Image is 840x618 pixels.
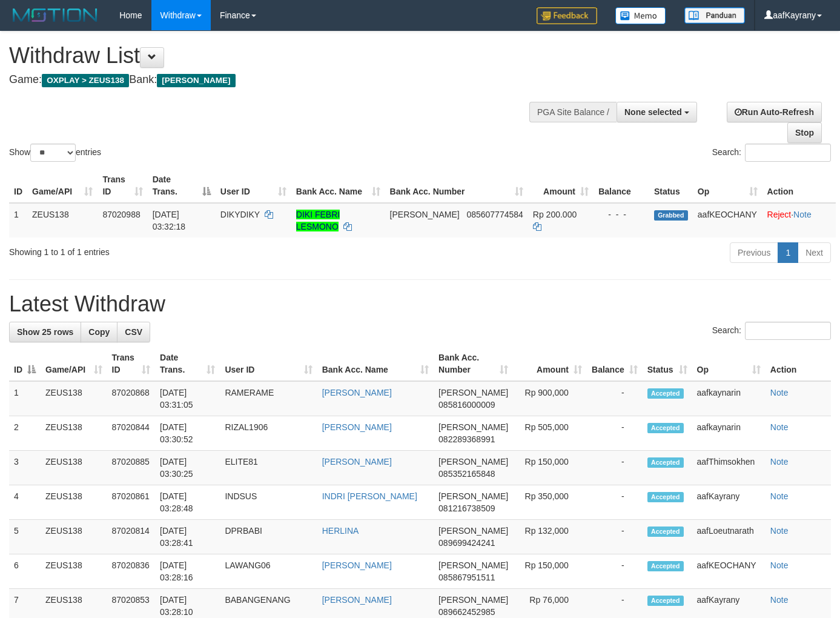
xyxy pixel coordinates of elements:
span: [PERSON_NAME] [438,422,508,432]
td: Rp 900,000 [513,381,587,416]
td: 87020844 [107,416,156,451]
th: Date Trans.: activate to sort column ascending [155,347,220,381]
a: DIKI FEBRI LESMONO [296,210,340,231]
td: Rp 150,000 [513,451,587,485]
th: Action [762,168,836,203]
span: Copy 085352165848 to clipboard [438,469,495,479]
th: Amount: activate to sort column ascending [528,168,594,203]
td: ZEUS138 [41,520,107,554]
th: Game/API: activate to sort column ascending [27,168,98,203]
span: Copy 085607774584 to clipboard [466,210,523,219]
span: Accepted [647,423,684,433]
th: Balance [594,168,649,203]
a: [PERSON_NAME] [322,457,392,467]
td: 1 [9,203,27,238]
span: [PERSON_NAME] [438,491,508,501]
td: [DATE] 03:28:48 [155,485,220,520]
label: Search: [712,322,831,340]
img: panduan.png [684,7,745,24]
th: Op: activate to sort column ascending [692,347,766,381]
td: DPRBABI [220,520,317,554]
span: [PERSON_NAME] [438,526,508,536]
span: 87020988 [102,210,140,219]
th: Bank Acc. Number: activate to sort column ascending [434,347,513,381]
input: Search: [745,322,831,340]
td: - [587,416,643,451]
td: 87020885 [107,451,156,485]
th: Bank Acc. Name: activate to sort column ascending [317,347,434,381]
span: Copy 082289368991 to clipboard [438,434,495,444]
td: ZEUS138 [41,451,107,485]
td: [DATE] 03:28:41 [155,520,220,554]
th: User ID: activate to sort column ascending [216,168,291,203]
a: Show 25 rows [9,322,81,342]
span: DIKYDIKY [220,210,260,219]
a: 1 [778,242,798,263]
a: Note [770,457,789,467]
th: User ID: activate to sort column ascending [220,347,317,381]
span: Copy 085867951511 to clipboard [438,573,495,582]
td: aafKEOCHANY [692,554,766,589]
td: 1 [9,381,41,416]
a: Copy [81,322,117,342]
img: Button%20Memo.svg [615,7,666,24]
a: Previous [730,242,778,263]
td: Rp 350,000 [513,485,587,520]
span: Copy [88,327,110,337]
span: [PERSON_NAME] [438,388,508,397]
img: MOTION_logo.png [9,6,101,24]
th: ID: activate to sort column descending [9,347,41,381]
a: Note [770,595,789,605]
h1: Withdraw List [9,44,548,68]
a: CSV [117,322,150,342]
td: RAMERAME [220,381,317,416]
td: 5 [9,520,41,554]
div: Showing 1 to 1 of 1 entries [9,241,341,258]
td: - [587,520,643,554]
td: ELITE81 [220,451,317,485]
a: INDRI [PERSON_NAME] [322,491,417,501]
td: - [587,451,643,485]
a: Reject [767,210,792,219]
span: Accepted [647,596,684,606]
select: Showentries [30,144,76,162]
div: - - - [598,208,644,221]
td: ZEUS138 [27,203,98,238]
td: 87020836 [107,554,156,589]
td: [DATE] 03:30:52 [155,416,220,451]
td: aafKayrany [692,485,766,520]
a: Run Auto-Refresh [727,102,822,122]
a: Note [770,422,789,432]
span: Accepted [647,388,684,399]
a: Note [793,210,812,219]
td: [DATE] 03:31:05 [155,381,220,416]
span: [DATE] 03:32:18 [153,210,186,231]
td: Rp 150,000 [513,554,587,589]
td: 6 [9,554,41,589]
td: - [587,485,643,520]
td: aafKEOCHANY [693,203,762,238]
th: Date Trans.: activate to sort column descending [148,168,216,203]
label: Search: [712,144,831,162]
td: - [587,381,643,416]
th: Trans ID: activate to sort column ascending [98,168,147,203]
td: - [587,554,643,589]
a: Note [770,491,789,501]
span: [PERSON_NAME] [390,210,460,219]
span: Copy 085816000009 to clipboard [438,400,495,410]
td: RIZAL1906 [220,416,317,451]
a: [PERSON_NAME] [322,422,392,432]
td: Rp 132,000 [513,520,587,554]
span: Accepted [647,492,684,502]
td: 3 [9,451,41,485]
span: Show 25 rows [17,327,73,337]
img: Feedback.jpg [537,7,597,24]
td: aafkaynarin [692,416,766,451]
span: [PERSON_NAME] [157,74,235,87]
span: Rp 200.000 [533,210,577,219]
span: [PERSON_NAME] [438,457,508,467]
th: Balance: activate to sort column ascending [587,347,643,381]
label: Show entries [9,144,101,162]
td: ZEUS138 [41,381,107,416]
a: [PERSON_NAME] [322,595,392,605]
